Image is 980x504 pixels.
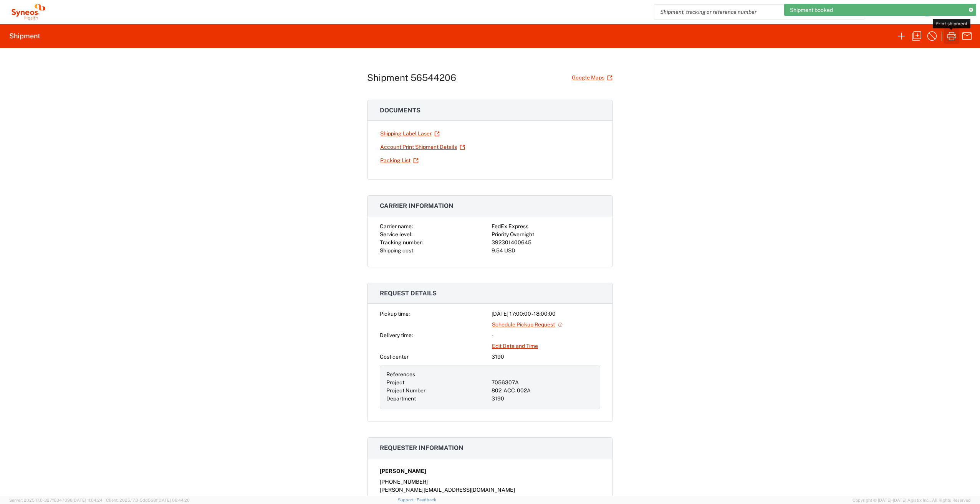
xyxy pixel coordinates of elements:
[790,7,833,13] span: Shipment booked
[417,497,436,502] a: Feedback
[380,444,464,451] span: Requester information
[380,239,423,245] span: Tracking number:
[380,231,412,237] span: Service level:
[380,332,413,338] span: Delivery time:
[380,467,426,475] span: [PERSON_NAME]
[492,395,594,403] div: 3190
[492,339,538,353] a: Edit Date and Time
[9,31,40,41] h2: Shipment
[380,223,413,229] span: Carrier name:
[380,140,465,154] a: Account Print Shipment Details
[9,498,103,502] span: Server: 2025.17.0-327f6347098
[492,318,563,331] a: Schedule Pickup Request
[492,231,600,239] div: Priority Overnight
[492,331,600,339] div: -
[380,290,437,297] span: Request details
[492,379,594,387] div: 7056307A
[380,107,420,114] span: Documents
[380,354,409,360] span: Cost center
[73,498,103,502] span: [DATE] 11:04:24
[380,127,440,140] a: Shipping Label Laser
[571,71,613,84] a: Google Maps
[492,353,600,361] div: 3190
[106,498,190,502] span: Client: 2025.17.0-5dd568f
[380,247,413,254] span: Shipping cost
[386,379,488,387] div: Project
[492,222,600,231] div: FedEx Express
[157,498,190,502] span: [DATE] 08:44:20
[492,310,600,318] div: [DATE] 17:00:00 - 18:00:00
[654,5,853,19] input: Shipment, tracking or reference number
[492,247,600,255] div: 9.54 USD
[380,478,600,486] div: [PHONE_NUMBER]
[367,72,456,83] h1: Shipment 56544206
[492,387,594,395] div: 802-ACC-002A
[386,371,415,377] span: References
[853,497,971,504] span: Copyright © [DATE]-[DATE] Agistix Inc., All Rights Reserved
[380,154,419,167] a: Packing List
[380,202,454,209] span: Carrier information
[386,395,488,403] div: Department
[398,497,417,502] a: Support
[380,486,600,494] div: [PERSON_NAME][EMAIL_ADDRESS][DOMAIN_NAME]
[492,239,600,247] div: 392301400645
[386,387,488,395] div: Project Number
[380,311,410,317] span: Pickup time:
